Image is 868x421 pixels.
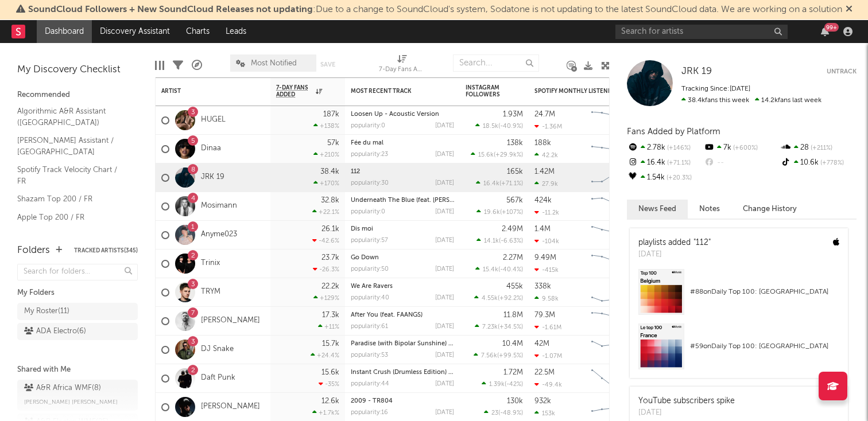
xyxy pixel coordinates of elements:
div: -26.3 % [313,266,339,273]
svg: Chart title [586,106,638,135]
div: -- [703,155,780,170]
div: Filters [173,49,183,82]
div: -42.6 % [312,237,339,244]
a: After You (feat. FAANGS) [351,312,423,318]
span: [PERSON_NAME] [PERSON_NAME] [24,395,118,409]
div: +129 % [313,294,339,302]
div: 15.7k [322,340,339,348]
div: Shared with Me [17,363,138,377]
svg: Chart title [586,364,638,393]
span: Dismiss [846,5,852,14]
div: 79.3M [534,311,555,319]
div: popularity: 30 [351,180,389,186]
div: 22.2k [321,283,339,290]
a: Daft Punk [201,373,235,383]
div: 1.42M [534,168,555,176]
span: 16.4k [483,181,499,187]
div: 32.8k [321,197,339,204]
a: JRK 19 [681,66,712,77]
svg: Chart title [586,336,638,364]
div: ADA Electro ( 6 ) [24,325,86,338]
span: -40.9 % [500,123,521,130]
div: 2009 - TR804 [351,398,454,404]
div: 7k [703,141,780,155]
span: +99.5 % [499,353,521,359]
div: popularity: 0 [351,209,385,215]
button: Notes [688,200,731,219]
span: 38.4k fans this week [681,97,749,104]
div: playlists added [638,237,711,249]
div: Go Down [351,255,454,261]
div: 17.3k [322,311,339,319]
svg: Chart title [586,163,638,192]
div: 10.4M [502,340,523,348]
a: Go Down [351,255,379,261]
a: Anyme023 [201,230,237,240]
span: +92.2 % [499,295,521,302]
a: Underneath The Blue (feat. [PERSON_NAME]) - VIP edit [351,197,514,204]
div: Instant Crush (Drumless Edition) (feat. Julian Casablancas) [351,369,454,376]
a: My Roster(11) [17,303,138,320]
a: A&R Africa WMF(8)[PERSON_NAME] [PERSON_NAME] [17,380,138,411]
div: [DATE] [638,249,711,260]
a: Trinix [201,259,220,268]
div: 22.5M [534,369,555,376]
button: Change History [731,200,808,219]
div: popularity: 53 [351,352,388,358]
div: popularity: 44 [351,381,389,387]
svg: Chart title [586,307,638,336]
div: ( ) [474,352,523,359]
span: Fans Added by Platform [627,127,720,136]
div: ( ) [476,237,523,244]
span: -6.63 % [501,238,521,244]
a: We Are Ravers [351,283,393,290]
span: Most Notified [251,60,297,67]
a: Shazam Top 200 / FR [17,193,126,205]
a: HUGEL [201,115,226,125]
div: 9.58k [534,295,559,302]
span: 23 [491,410,498,416]
a: Instant Crush (Drumless Edition) (feat. [PERSON_NAME]) [351,369,517,376]
div: A&R Africa WMF ( 8 ) [24,381,101,395]
a: [PERSON_NAME] [201,402,260,412]
div: 24.7M [534,111,555,118]
div: 112 [351,169,454,175]
div: 153k [534,410,555,417]
div: +11 % [318,323,339,330]
div: +210 % [313,151,339,158]
div: We Are Ravers [351,283,454,290]
span: +211 % [809,145,832,151]
div: YouTube subscribers spike [638,395,735,407]
div: ( ) [476,208,523,216]
svg: Chart title [586,135,638,163]
div: [DATE] [435,381,454,387]
input: Search for artists [615,25,788,39]
button: 99+ [821,27,829,36]
svg: Chart title [586,192,638,221]
div: popularity: 61 [351,323,388,330]
div: ( ) [475,323,523,330]
span: 4.55k [482,295,498,302]
div: [DATE] [435,209,454,215]
div: 12.6k [321,397,339,405]
span: 7.56k [481,353,497,359]
div: 2.49M [502,225,523,233]
div: Folders [17,244,50,258]
div: 16.4k [627,155,703,170]
a: 2009 - TR804 [351,398,393,404]
a: JRK 19 [201,173,224,182]
span: +107 % [502,209,521,216]
div: 165k [507,168,523,176]
div: -1.36M [534,123,562,130]
div: 424k [534,197,552,204]
div: 138k [507,139,523,147]
a: Fée du mal [351,140,383,146]
div: 2.27M [503,254,523,262]
div: 57k [327,139,339,147]
a: TRYM [201,287,220,297]
span: 1.39k [489,381,505,388]
div: [DATE] [435,410,454,416]
button: News Feed [627,200,688,219]
a: [PERSON_NAME] [201,316,260,326]
div: +24.4 % [311,352,339,359]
